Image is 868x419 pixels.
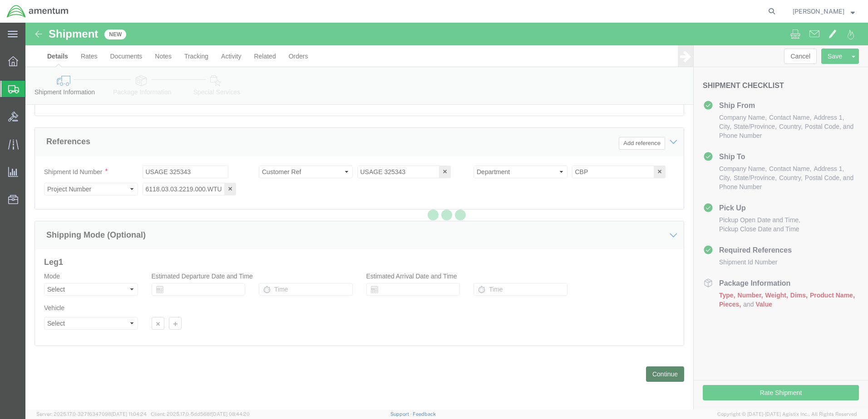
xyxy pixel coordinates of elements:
span: Server: 2025.17.0-327f6347098 [36,411,147,417]
span: Client: 2025.17.0-5dd568f [151,411,250,417]
a: Feedback [413,411,436,417]
span: [DATE] 11:04:24 [111,411,147,417]
a: Support [390,411,413,417]
img: logo [6,5,69,18]
span: Glady Worden [793,6,844,16]
span: Copyright © [DATE]-[DATE] Agistix Inc., All Rights Reserved [717,410,857,418]
span: [DATE] 08:44:20 [212,411,250,417]
button: [PERSON_NAME] [792,6,855,17]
